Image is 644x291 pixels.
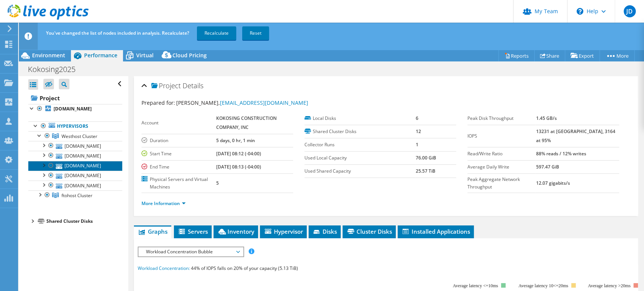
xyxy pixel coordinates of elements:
b: 6 [415,115,418,121]
b: 5 [216,180,219,186]
label: Used Local Capacity [304,154,416,162]
label: Peak Disk Throughput [467,115,536,122]
b: KOKOSING CONSTRUCTION COMPANY, INC [216,115,277,130]
h1: Kokosing2025 [25,65,87,74]
label: Local Disks [304,115,416,122]
b: 12.07 gigabits/s [536,180,570,186]
label: End Time [141,163,216,171]
div: Shared Cluster Disks [46,217,122,226]
span: Hypervisor [264,228,303,235]
span: Graphs [138,228,168,235]
a: [DOMAIN_NAME] [28,171,122,181]
span: Project [151,82,181,90]
a: [DOMAIN_NAME] [28,181,122,190]
span: Cluster Disks [346,228,392,235]
a: Reset [242,26,269,40]
svg: \n [576,8,583,15]
b: 13231 at [GEOGRAPHIC_DATA], 3164 at 95% [536,128,615,144]
span: Disks [312,228,337,235]
span: Workload Concentration Bubble [142,247,239,256]
span: 44% of IOPS falls on 20% of your capacity (5.13 TiB) [191,265,298,271]
a: Recalculate [197,26,236,40]
label: Duration [141,137,216,144]
label: Read/Write Ratio [467,150,536,158]
span: Performance [84,52,117,59]
span: Cloud Pricing [172,52,207,59]
a: [EMAIL_ADDRESS][DOMAIN_NAME] [220,99,308,106]
b: [DOMAIN_NAME] [54,106,92,112]
b: 12 [415,128,421,135]
span: Details [183,81,203,90]
span: Inventory [217,228,254,235]
b: 88% reads / 12% writes [536,150,586,157]
label: Average Daily Write [467,163,536,171]
span: Virtual [136,52,154,59]
span: Environment [32,52,65,59]
a: [DOMAIN_NAME] [28,151,122,161]
label: Physical Servers and Virtual Machines [141,176,216,191]
label: IOPS [467,132,536,140]
tspan: Average latency 10<=20ms [518,283,568,288]
span: Servers [178,228,208,235]
b: 76.00 GiB [415,155,436,161]
a: ftohost Cluster [28,190,122,200]
a: Share [534,50,565,61]
b: [DATE] 08:12 (-04:00) [216,150,261,157]
b: 1.45 GB/s [536,115,556,121]
b: 25.57 TiB [415,168,435,174]
label: Collector Runs [304,141,416,149]
span: Workload Concentration: [138,265,190,271]
span: You've changed the list of nodes included in analysis. Recalculate? [46,30,189,36]
tspan: Average latency <=10ms [453,283,498,288]
label: Prepared for: [141,99,175,106]
a: [DOMAIN_NAME] [28,104,122,114]
label: Start Time [141,150,216,158]
span: ftohost Cluster [61,192,92,199]
a: More Information [141,200,186,207]
a: Export [565,50,600,61]
b: 1 [415,141,418,148]
a: Westhost Cluster [28,131,122,141]
span: JD [624,5,636,17]
label: Shared Cluster Disks [304,128,416,135]
text: Average latency >20ms [588,283,630,288]
a: Project [28,92,122,104]
span: [PERSON_NAME], [176,99,308,106]
a: Hypervisors [28,121,122,131]
a: [DOMAIN_NAME] [28,141,122,151]
a: More [599,50,635,61]
label: Used Shared Capacity [304,167,416,175]
span: Installed Applications [401,228,470,235]
label: Account [141,119,216,127]
label: Peak Aggregate Network Throughput [467,176,536,191]
b: [DATE] 08:13 (-04:00) [216,164,261,170]
b: 5 days, 0 hr, 1 min [216,137,255,144]
span: Westhost Cluster [61,133,97,139]
a: Reports [498,50,535,61]
b: 597.47 GiB [536,164,559,170]
a: [DOMAIN_NAME] [28,161,122,171]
